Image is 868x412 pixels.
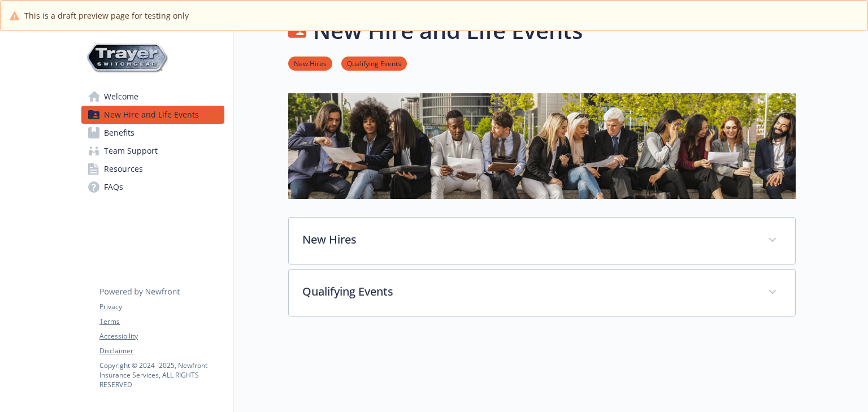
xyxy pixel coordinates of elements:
span: FAQs [104,178,123,196]
a: Welcome [81,88,224,106]
a: Benefits [81,124,224,142]
a: Terms [99,316,224,327]
div: New Hires [289,218,795,264]
a: Disclaimer [99,346,224,356]
div: Qualifying Events [289,270,795,316]
p: Copyright © 2024 - 2025 , Newfront Insurance Services, ALL RIGHTS RESERVED [99,361,224,389]
a: Privacy [99,302,224,312]
a: Accessibility [99,331,224,341]
span: This is a draft preview page for testing only [24,10,189,21]
a: Team Support [81,142,224,160]
span: New Hire and Life Events [104,106,199,124]
span: Benefits [104,124,134,142]
a: New Hire and Life Events [81,106,224,124]
span: Welcome [104,88,138,106]
p: Qualifying Events [302,283,754,300]
span: Team Support [104,142,158,160]
a: Qualifying Events [341,58,407,68]
img: new hire page banner [288,93,796,199]
p: New Hires [302,231,754,248]
a: New Hires [288,58,332,68]
span: Resources [104,160,143,178]
a: FAQs [81,178,224,196]
a: Resources [81,160,224,178]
